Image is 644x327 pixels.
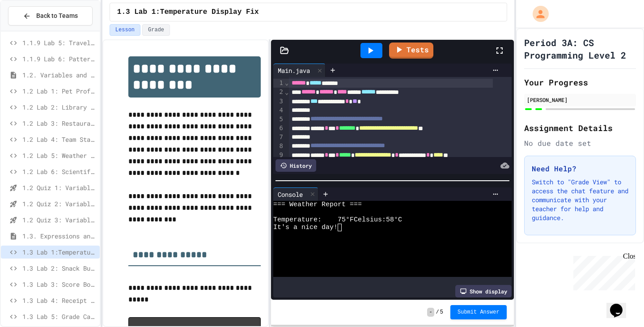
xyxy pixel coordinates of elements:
[524,76,636,89] h2: Your Progress
[524,122,636,134] h2: Assignment Details
[22,183,96,192] span: 1.2 Quiz 1: Variables and Data Types
[22,199,96,208] span: 1.2 Quiz 2: Variables and Data Types
[22,86,96,96] span: 1.2 Lab 1: Pet Profile Fix
[22,38,96,47] span: 1.1.9 Lab 5: Travel Route Debugger
[22,102,96,112] span: 1.2 Lab 2: Library Card Creator
[22,119,96,128] span: 1.2 Lab 3: Restaurant Order System
[22,312,96,321] span: 1.3 Lab 5: Grade Calculator Pro
[22,70,96,80] span: 1.2. Variables and Data Types
[22,135,96,144] span: 1.2 Lab 4: Team Stats Calculator
[532,163,628,174] h3: Need Help?
[22,54,96,64] span: 1.1.9 Lab 6: Pattern Detective
[117,7,259,17] span: 1.3 Lab 1:Temperature Display Fix
[142,24,170,36] button: Grade
[4,4,62,57] div: Chat with us now!Close
[22,263,96,273] span: 1.3 Lab 2: Snack Budget Tracker
[527,96,633,104] div: [PERSON_NAME]
[22,280,96,289] span: 1.3 Lab 3: Score Board Fixer
[524,36,636,61] h1: Period 3A: CS Programming Level 2
[570,252,635,290] iframe: chat widget
[532,178,628,222] p: Switch to "Grade View" to access the chat feature and communicate with your teacher for help and ...
[22,167,96,176] span: 1.2 Lab 6: Scientific Calculator
[523,4,551,24] div: My Account
[22,215,96,225] span: 1.2 Quiz 3: Variables and Data Types
[22,247,96,257] span: 1.3 Lab 1:Temperature Display Fix
[22,231,96,241] span: 1.3. Expressions and Output [New]
[110,24,140,36] button: Lesson
[22,296,96,305] span: 1.3 Lab 4: Receipt Formatter
[606,291,635,318] iframe: chat widget
[524,138,636,149] div: No due date set
[8,6,93,25] button: Back to Teams
[36,11,78,21] span: Back to Teams
[22,151,96,160] span: 1.2 Lab 5: Weather Station Debugger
